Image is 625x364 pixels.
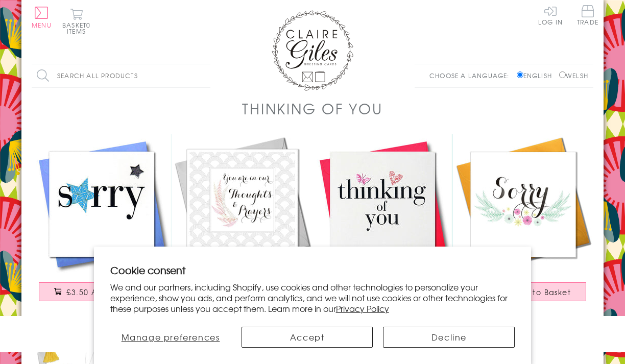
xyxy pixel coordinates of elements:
[32,64,210,87] input: Search all products
[559,71,588,80] label: Welsh
[39,282,165,301] button: £3.50 Add to Basket
[110,263,515,277] h2: Cookie consent
[200,64,210,87] input: Search
[32,134,172,275] img: Sympathy, Sorry, Thinking of you Card, Blue Star, Embellished with a padded star
[577,5,598,27] a: Trade
[453,134,593,311] a: Sympathy, Sorry, Thinking of you Card, Flowers, Sorry £3.50 Add to Basket
[453,134,593,275] img: Sympathy, Sorry, Thinking of you Card, Flowers, Sorry
[312,134,453,311] a: Sympathy, Sorry, Thinking of you Card, Heart, fabric butterfly Embellished £3.50 Add to Basket
[312,134,453,275] img: Sympathy, Sorry, Thinking of you Card, Heart, fabric butterfly Embellished
[62,8,90,34] button: Basket0 items
[577,5,598,25] span: Trade
[172,134,312,311] a: Sympathy, Sorry, Thinking of you Card, Fern Flowers, Thoughts & Prayers £3.50 Add to Basket
[242,327,373,348] button: Accept
[110,327,231,348] button: Manage preferences
[517,71,523,78] input: English
[429,71,515,80] p: Choose a language:
[172,134,312,275] img: Sympathy, Sorry, Thinking of you Card, Fern Flowers, Thoughts & Prayers
[67,20,90,36] span: 0 items
[32,20,52,30] span: Menu
[538,5,563,25] a: Log In
[110,282,515,313] p: We and our partners, including Shopify, use cookies and other technologies to personalize your ex...
[122,331,220,343] span: Manage preferences
[32,7,52,28] button: Menu
[517,71,557,80] label: English
[383,327,515,348] button: Decline
[336,302,389,314] a: Privacy Policy
[272,10,353,91] img: Claire Giles Greetings Cards
[32,134,172,311] a: Sympathy, Sorry, Thinking of you Card, Blue Star, Embellished with a padded star £3.50 Add to Basket
[559,71,566,78] input: Welsh
[66,287,150,297] span: £3.50 Add to Basket
[242,98,382,119] h1: Thinking of You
